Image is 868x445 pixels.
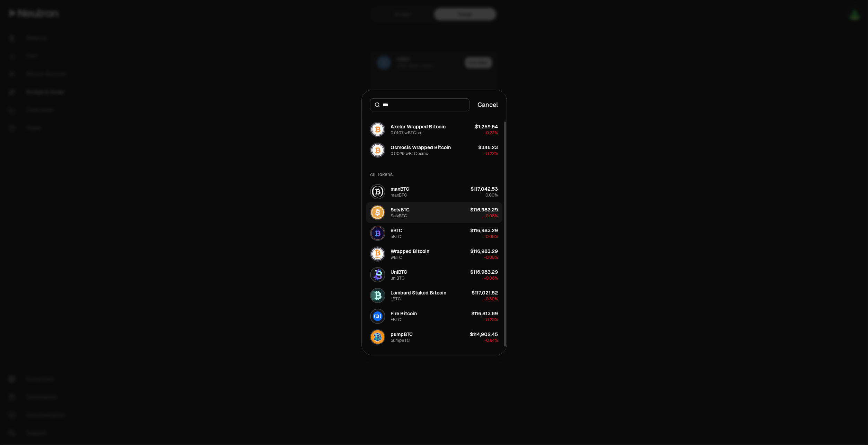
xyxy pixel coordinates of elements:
button: eBTC LogoeBTCeBTC$116,983.29-0.08% [366,223,502,244]
div: pumpBTC [391,338,410,343]
img: FBTC Logo [371,309,385,323]
div: Your Tokens [366,105,502,119]
div: Fire Bitcoin [391,310,417,317]
img: LBTC Logo [371,289,385,302]
button: wBTC LogoWrapped BitcoinwBTC$116,983.29-0.08% [366,244,502,264]
div: $116,983.29 [471,227,498,234]
div: FBTC [391,317,401,323]
span: -0.08% [484,275,498,281]
div: $116,983.29 [471,206,498,213]
img: eBTC Logo [371,226,385,240]
span: -0.22% [485,151,498,156]
button: SolvBTC LogoSolvBTCSolvBTC$116,983.29-0.08% [366,202,502,223]
span: -0.23% [485,317,498,323]
div: SolvBTC [391,206,410,213]
span: 0.00% [486,192,498,198]
img: SolvBTC Logo [371,206,385,219]
span: -0.64% [485,338,498,343]
img: pumpBTC Logo [371,330,385,344]
div: UniBTC [391,269,407,275]
img: wBTC Logo [371,247,385,261]
div: eBTC [391,227,403,234]
div: SolvBTC [391,213,407,219]
div: $117,021.52 [472,289,498,296]
button: FBTC LogoFire BitcoinFBTC$116,813.69-0.23% [366,306,502,327]
button: maxBTC LogomaxBTCmaxBTC$117,042.530.00% [366,181,502,202]
div: $114,902.45 [470,331,498,338]
div: uniBTC [391,275,405,281]
img: wBTC.axl Logo [371,122,385,136]
button: wBTC.axl LogoAxelar Wrapped Bitcoin0.0107 wBTC.axl$1,259.54-0.22% [366,119,502,140]
button: LBTC LogoLombard Staked BitcoinLBTC$117,021.52-0.30% [366,285,502,306]
span: -0.08% [484,234,498,239]
span: -0.30% [484,296,498,302]
button: wBTC.osmo LogoOsmosis Wrapped Bitcoin0.0029 wBTC.osmo$346.23-0.22% [366,140,502,161]
div: 0.0029 wBTC.osmo [391,151,429,156]
div: maxBTC [391,185,410,192]
div: All Tokens [366,167,502,181]
div: Lombard Staked Bitcoin [391,289,447,296]
div: Wrapped Bitcoin [391,248,430,255]
div: $117,042.53 [471,185,498,192]
img: maxBTC Logo [371,185,385,199]
span: -0.08% [484,213,498,219]
div: $1,259.54 [475,123,498,130]
div: maxBTC [391,192,407,198]
span: -0.08% [484,255,498,260]
div: Axelar Wrapped Bitcoin [391,123,446,130]
div: pumpBTC [391,331,413,338]
div: 0.0107 wBTC.axl [391,130,423,136]
div: $116,983.29 [471,269,498,275]
span: -0.22% [485,130,498,136]
div: wBTC [391,255,402,260]
div: $116,983.29 [471,248,498,255]
div: $116,813.69 [472,310,498,317]
img: uniBTC Logo [371,268,385,282]
div: $346.23 [479,144,498,151]
img: wBTC.osmo Logo [371,143,385,157]
div: LBTC [391,296,401,302]
div: eBTC [391,234,401,239]
button: pumpBTC LogopumpBTCpumpBTC$114,902.45-0.64% [366,327,502,347]
button: Cancel [478,100,498,110]
button: uniBTC LogoUniBTCuniBTC$116,983.29-0.08% [366,264,502,285]
div: Osmosis Wrapped Bitcoin [391,144,451,151]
